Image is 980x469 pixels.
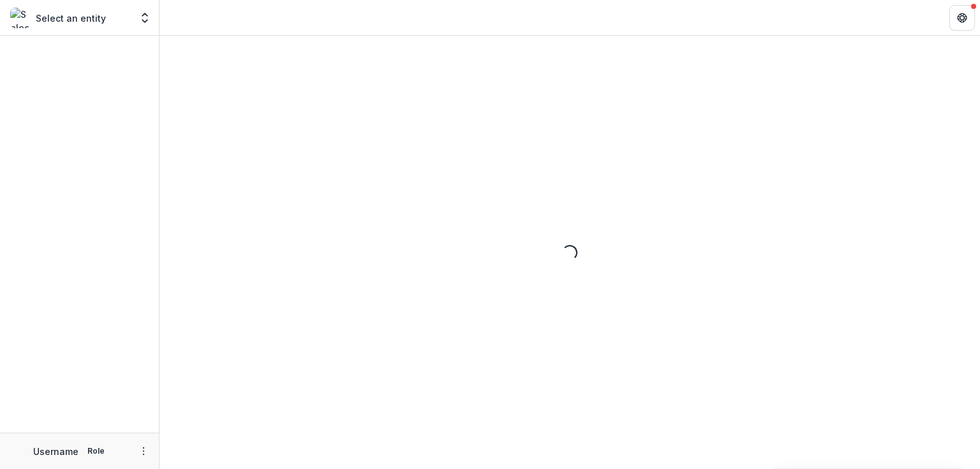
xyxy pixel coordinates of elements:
[36,11,106,25] p: Select an entity
[10,8,31,28] img: Select an entity
[949,5,975,31] button: Get Help
[136,5,154,31] button: Open entity switcher
[84,445,108,457] p: Role
[136,443,151,459] button: More
[33,445,78,458] p: Username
